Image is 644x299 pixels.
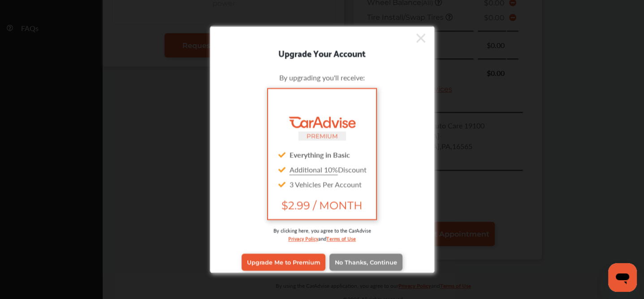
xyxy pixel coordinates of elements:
iframe: Button to launch messaging window [608,263,637,292]
span: Discount [290,164,367,175]
span: Upgrade Me to Premium [247,259,320,265]
div: 3 Vehicles Per Account [275,177,368,192]
div: By upgrading you'll receive: [224,72,421,83]
span: No Thanks, Continue [335,259,397,265]
a: Privacy Policy [288,234,318,242]
a: No Thanks, Continue [329,253,402,270]
u: Additional 10% [290,164,338,175]
a: Terms of Use [326,234,356,242]
span: $2.99 / MONTH [275,199,368,212]
small: PREMIUM [307,132,338,140]
strong: Everything in Basic [290,149,350,160]
div: By clicking here, you agree to the CarAdvise and [224,227,421,251]
div: Upgrade Your Account [210,46,434,60]
a: Upgrade Me to Premium [242,253,325,270]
